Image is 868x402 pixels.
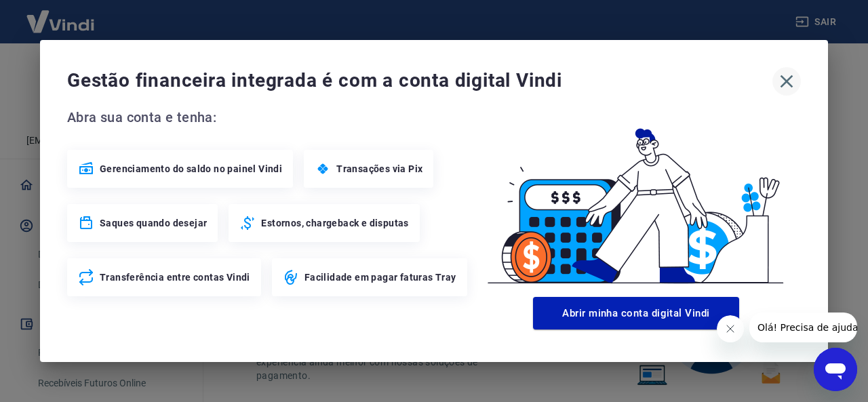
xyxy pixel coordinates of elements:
[336,162,422,176] span: Transações via Pix
[67,67,772,94] span: Gestão financeira integrada é com a conta digital Vindi
[533,297,739,329] button: Abrir minha conta digital Vindi
[261,216,408,230] span: Estornos, chargeback e disputas
[67,106,471,128] span: Abra sua conta e tenha:
[814,348,857,391] iframe: Botão para abrir a janela de mensagens
[749,313,857,342] iframe: Mensagem da empresa
[8,9,114,20] span: Olá! Precisa de ajuda?
[100,216,207,230] span: Saques quando desejar
[100,270,250,284] span: Transferência entre contas Vindi
[717,315,744,342] iframe: Fechar mensagem
[304,270,456,284] span: Facilidade em pagar faturas Tray
[471,106,801,292] img: Good Billing
[100,162,282,176] span: Gerenciamento do saldo no painel Vindi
